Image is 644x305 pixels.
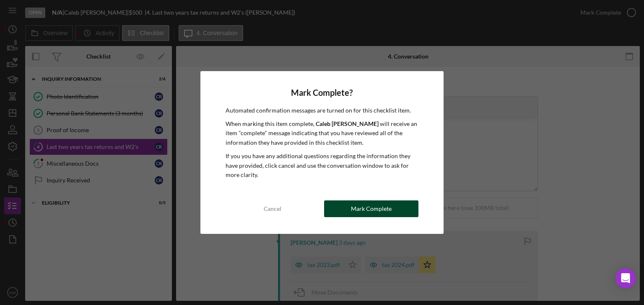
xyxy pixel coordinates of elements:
b: Caleb [PERSON_NAME] [316,120,379,127]
p: Automated confirmation messages are turned on for this checklist item. [226,106,419,115]
div: Mark Complete [351,200,392,217]
div: Cancel [264,200,281,217]
button: Cancel [226,200,320,217]
h4: Mark Complete? [226,88,419,97]
p: If you you have any additional questions regarding the information they have provided, click canc... [226,151,419,179]
button: Mark Complete [324,200,418,217]
p: When marking this item complete, will receive an item "complete" message indicating that you have... [226,119,419,147]
div: Open Intercom Messenger [615,268,636,288]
